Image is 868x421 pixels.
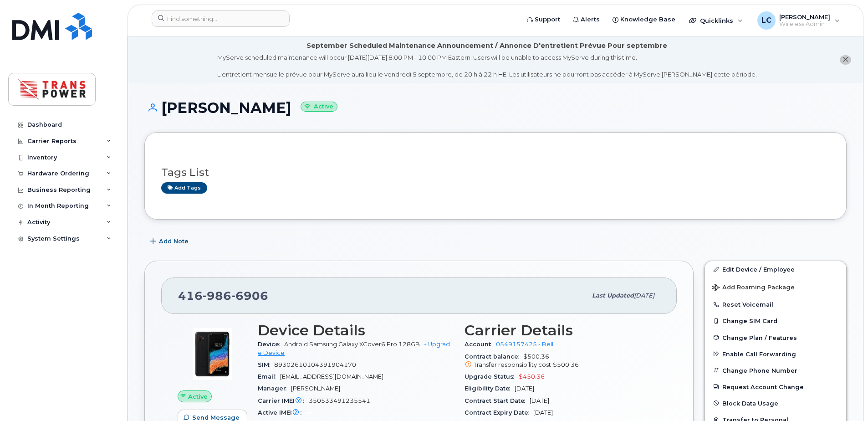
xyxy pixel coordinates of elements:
[705,277,846,296] button: Add Roaming Package
[705,395,846,411] button: Block Data Usage
[161,182,207,194] a: Add tags
[553,361,579,368] span: $500.36
[840,55,851,65] button: close notification
[144,233,196,250] button: Add Note
[465,341,496,348] span: Account
[217,53,757,79] div: MyServe scheduled maintenance will occur [DATE][DATE] 8:00 PM - 10:00 PM Eastern. Users will be u...
[465,373,519,380] span: Upgrade Status
[258,341,450,356] a: + Upgrade Device
[530,397,549,404] span: [DATE]
[258,397,309,404] span: Carrier IMEI
[258,322,454,339] h3: Device Details
[306,41,667,51] div: September Scheduled Maintenance Announcement / Annonce D'entretient Prévue Pour septembre
[258,373,280,380] span: Email
[722,334,797,341] span: Change Plan / Features
[634,292,654,299] span: [DATE]
[280,373,383,380] span: [EMAIL_ADDRESS][DOMAIN_NAME]
[533,409,553,416] span: [DATE]
[705,329,846,346] button: Change Plan / Features
[496,341,553,348] a: 0549157425 - Bell
[178,289,268,303] span: 416
[258,409,306,416] span: Active IMEI
[465,409,533,416] span: Contract Expiry Date
[144,100,847,116] h1: [PERSON_NAME]
[306,409,312,416] span: —
[465,397,530,404] span: Contract Start Date
[465,322,660,339] h3: Carrier Details
[519,373,545,380] span: $450.36
[231,289,268,303] span: 6906
[465,353,660,370] span: $500.36
[291,385,340,392] span: [PERSON_NAME]
[309,397,370,404] span: 350533491235541
[712,284,795,293] span: Add Roaming Package
[258,385,291,392] span: Manager
[258,341,284,348] span: Device
[705,379,846,395] button: Request Account Change
[203,289,231,303] span: 986
[465,385,515,392] span: Eligibility Date
[258,361,274,368] span: SIM
[705,261,846,277] a: Edit Device / Employee
[274,361,356,368] span: 89302610104391904170
[188,392,208,401] span: Active
[722,350,796,357] span: Enable Call Forwarding
[159,237,189,246] span: Add Note
[301,102,337,112] small: Active
[465,353,523,360] span: Contract balance
[705,346,846,362] button: Enable Call Forwarding
[185,327,240,381] img: image20231002-3703462-133h4rb.jpeg
[705,362,846,379] button: Change Phone Number
[474,361,551,368] span: Transfer responsibility cost
[161,167,830,178] h3: Tags List
[705,313,846,329] button: Change SIM Card
[592,292,634,299] span: Last updated
[705,296,846,313] button: Reset Voicemail
[515,385,534,392] span: [DATE]
[284,341,420,348] span: Android Samsung Galaxy XCover6 Pro 128GB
